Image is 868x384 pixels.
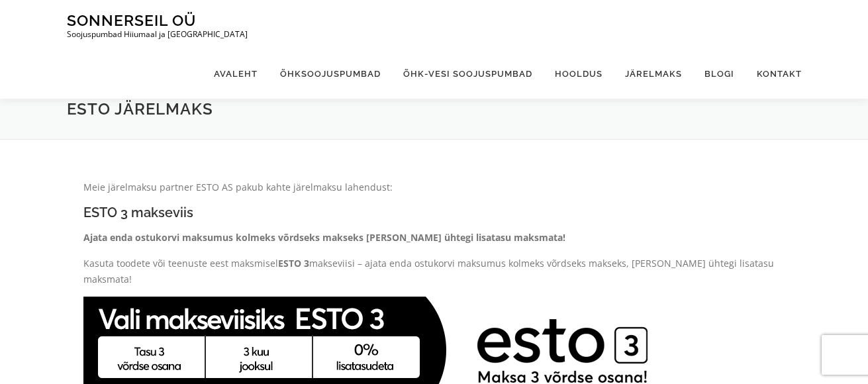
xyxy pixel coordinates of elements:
[614,49,693,99] a: Järelmaks
[278,257,309,269] strong: ESTO 3
[269,49,392,99] a: Õhksoojuspumbad
[392,49,544,99] a: Õhk-vesi soojuspumbad
[693,49,746,99] a: Blogi
[67,99,802,119] h1: ESTO järelmaks
[83,231,565,244] strong: Ajata enda ostukorvi maksumus kolmeks võrdseks makseks [PERSON_NAME] ühtegi lisatasu maksmata!
[746,49,802,99] a: Kontakt
[544,49,614,99] a: Hooldus
[67,30,248,39] p: Soojuspumbad Hiiumaal ja [GEOGRAPHIC_DATA]
[83,179,785,195] p: Meie järelmaksu partner ESTO AS pakub kahte järelmaksu lahendust:
[83,205,785,220] h3: ESTO 3 makseviis
[203,49,269,99] a: Avaleht
[83,256,785,287] p: Kasuta toodete või teenuste eest maksmisel makseviisi – ajata enda ostukorvi maksumus kolmeks võr...
[67,11,196,29] a: Sonnerseil OÜ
